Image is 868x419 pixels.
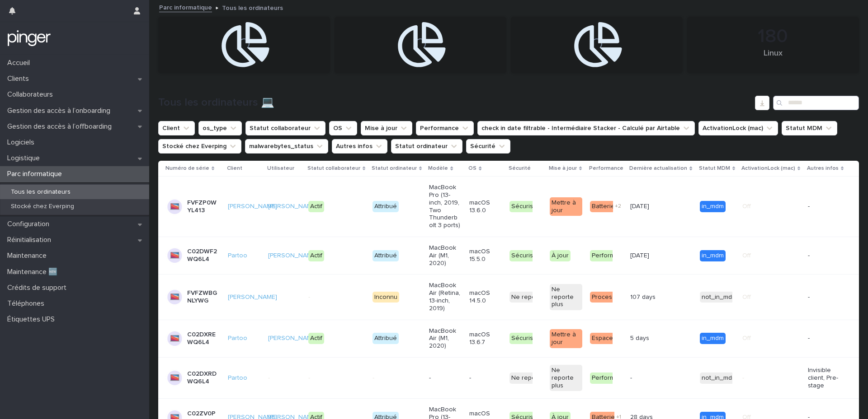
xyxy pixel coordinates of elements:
[159,2,212,12] a: Parc informatique
[268,252,317,260] a: [PERSON_NAME]
[590,201,617,212] div: Batterie
[228,252,247,260] a: Partoo
[773,96,859,110] input: Search
[550,284,582,310] div: Ne reporte plus
[4,154,47,163] p: Logistique
[329,121,357,135] button: OS
[198,121,242,135] button: os_type
[630,250,651,260] p: [DATE]
[228,335,247,342] a: Partoo
[4,299,52,308] p: Téléphones
[429,282,461,312] p: MacBook Air (Retina, 13-inch, 2019)
[428,163,448,173] p: Modèle
[227,163,242,173] p: Client
[549,163,577,173] p: Mise à jour
[509,292,559,303] div: Ne reporte plus
[373,333,399,344] div: Attribué
[429,327,461,350] p: MacBook Air (M1, 2020)
[4,315,62,324] p: Étiquettes UPS
[469,248,501,263] p: macOS 15.5.0
[742,335,774,342] p: Off
[4,236,58,244] p: Réinitialisation
[4,90,60,99] p: Collaborateurs
[699,163,730,173] p: Statut MDM
[391,139,462,154] button: Statut ordinateur
[158,121,195,135] button: Client
[429,184,461,229] p: MacBook Pro (13-inch, 2019, Two Thunderbolt 3 ports)
[590,250,626,261] div: Performant
[466,139,510,154] button: Sécurité
[703,49,844,68] div: Linux
[307,163,360,173] p: Statut collaborateur
[477,121,695,135] button: check in date filtrable - Intermédiaire Stacker - Calculé par Airtable
[308,201,324,212] div: Actif
[268,335,317,342] a: [PERSON_NAME]
[630,372,634,382] p: -
[245,139,328,154] button: malwarebytes_status
[7,29,51,47] img: mTgBEunGTSyRkCgitkcU
[158,275,859,320] tr: FVFZWBGNLYWG[PERSON_NAME] --InconnuMacBook Air (Retina, 13-inch, 2019)macOS 14.5.0Ne reporte plus...
[808,252,840,260] p: -
[550,250,571,261] div: À jour
[550,365,582,391] div: Ne reporte plus
[187,331,219,346] p: C02DXREWQ6L4
[741,163,795,173] p: ActivationLock (mac)
[4,107,118,115] p: Gestion des accès à l’onboarding
[372,163,417,173] p: Statut ordinateur
[245,121,325,135] button: Statut collaborateur
[808,367,840,389] p: Invisible client, Pre-stage
[590,292,627,303] div: Processeur
[4,284,74,292] p: Crédits de support
[165,163,209,173] p: Numéro de série
[361,121,412,135] button: Mise à jour
[4,220,57,228] p: Configuration
[630,333,651,342] p: 5 days
[742,252,774,260] p: Off
[308,293,340,301] p: -
[228,203,277,210] a: [PERSON_NAME]
[158,320,859,357] tr: C02DXREWQ6L4Partoo [PERSON_NAME] ActifAttribuéMacBook Air (M1, 2020)macOS 13.6.7SécuriséMettre à ...
[373,250,399,261] div: Attribué
[4,59,37,67] p: Accueil
[509,333,539,344] div: Sécurisé
[808,293,840,301] p: -
[187,248,219,263] p: C02DWF2WQ6L4
[509,372,559,384] div: Ne reporte plus
[550,197,582,216] div: Mettre à jour
[509,250,539,261] div: Sécurisé
[373,201,399,212] div: Attribué
[228,293,277,301] a: [PERSON_NAME]
[589,163,623,173] p: Performance
[590,372,626,384] div: Performant
[630,201,651,210] p: [DATE]
[158,96,751,109] h1: Tous les ordinateurs 💻
[4,138,42,147] p: Logiciels
[742,203,774,210] p: Off
[158,237,859,274] tr: C02DWF2WQ6L4Partoo [PERSON_NAME] ActifAttribuéMacBook Air (M1, 2020)macOS 15.5.0SécuriséÀ jourPer...
[222,2,283,12] p: Tous les ordinateurs
[703,25,844,48] div: 180
[550,329,582,348] div: Mettre à jour
[700,201,726,212] div: in_mdm
[187,199,219,214] p: FVFZP0WYL413
[158,177,859,237] tr: FVFZP0WYL413[PERSON_NAME] [PERSON_NAME] ActifAttribuéMacBook Pro (13-inch, 2019, Two Thunderbolt ...
[469,374,501,382] p: -
[808,203,840,210] p: -
[268,293,300,301] p: -
[615,204,621,209] span: + 2
[469,199,501,214] p: macOS 13.6.0
[429,244,461,267] p: MacBook Air (M1, 2020)
[698,121,778,135] button: ActivationLock (mac)
[187,289,219,305] p: FVFZWBGNLYWG
[4,122,119,131] p: Gestion des accès à l’offboarding
[590,333,636,344] div: Espace disque
[509,201,539,212] div: Sécurisé
[373,374,405,382] p: -
[782,121,837,135] button: Statut MDM
[308,333,324,344] div: Actif
[630,292,657,301] p: 107 days
[4,74,36,83] p: Clients
[4,251,54,260] p: Maintenance
[268,203,317,210] a: [PERSON_NAME]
